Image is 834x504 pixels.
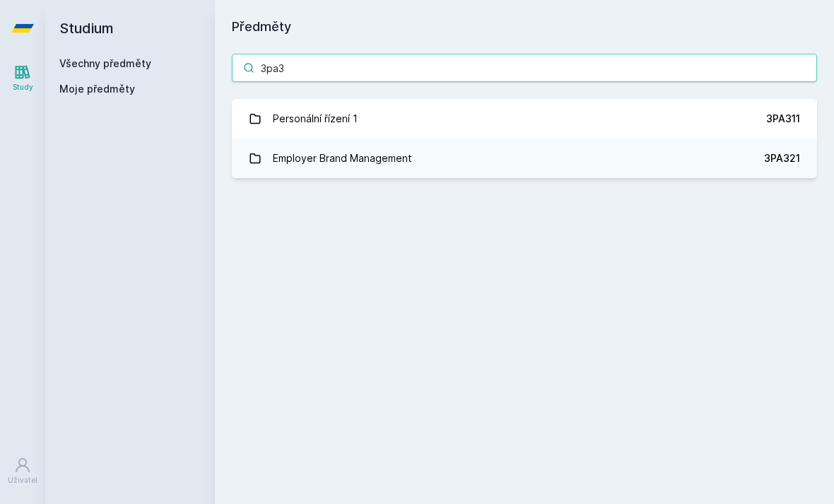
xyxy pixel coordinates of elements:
[59,57,151,69] a: Všechny předměty
[59,82,135,96] span: Moje předměty
[273,105,358,133] div: Personální řízení 1
[3,450,42,493] a: Uživatel
[766,112,800,126] div: 3PA311
[764,151,800,165] div: 3PA321
[232,139,817,178] a: Employer Brand Management 3PA321
[232,54,817,82] input: Název nebo ident předmětu…
[232,17,817,37] h1: Předměty
[13,82,33,93] div: Study
[8,475,37,486] div: Uživatel
[3,57,42,100] a: Study
[273,144,412,172] div: Employer Brand Management
[232,99,817,139] a: Personální řízení 1 3PA311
